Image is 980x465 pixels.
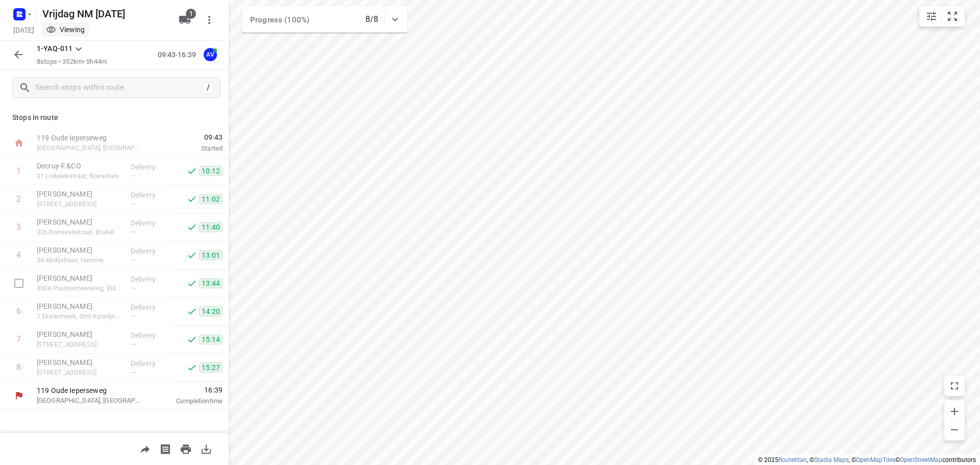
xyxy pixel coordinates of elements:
p: 34 Abdijstraat, Hamme [37,255,122,265]
p: 350A Puursesteenweg, Bornem [37,283,122,293]
div: You are currently in view mode. To make any changes, go to edit project. [46,25,85,35]
div: 7 [16,334,21,344]
p: Delivery [131,330,168,340]
svg: Done [187,306,197,316]
button: Map settings [921,6,942,27]
svg: Done [187,334,197,345]
p: [PERSON_NAME] [37,357,122,368]
p: 1-YAQ-011 [37,43,72,54]
p: Delivery [131,246,168,256]
span: — [131,369,136,376]
span: — [131,200,136,208]
span: 09:43 [155,132,223,142]
span: 11:02 [199,194,223,204]
p: [PERSON_NAME] [37,217,122,227]
p: [PERSON_NAME] [37,329,122,339]
span: — [131,256,136,264]
p: Delivery [131,274,168,284]
p: Decruy-F.&CO [37,161,122,171]
p: 226 Ronsesestraat, Brakel [37,227,122,237]
svg: Done [187,250,197,260]
p: Started [155,143,223,154]
p: [PERSON_NAME] [37,245,122,255]
p: [STREET_ADDRESS] [37,339,122,350]
span: Progress (100%) [250,15,309,25]
p: 119 Oude Ieperseweg [37,133,143,143]
span: 13:44 [199,278,223,288]
span: 10:12 [199,166,223,176]
span: 1 [186,9,196,19]
div: 6 [16,306,21,316]
span: 13:01 [199,250,223,260]
p: Stops in route [12,112,216,123]
p: [GEOGRAPHIC_DATA], [GEOGRAPHIC_DATA] [37,396,143,406]
div: 2 [16,194,21,204]
p: 8/8 [365,13,378,26]
div: Progress (100%)8/8 [242,6,407,33]
p: [PERSON_NAME] [37,273,122,283]
svg: Done [187,278,197,288]
a: OpenStreetMap [900,456,942,463]
span: 11:40 [199,222,223,232]
button: Fit zoom [942,6,963,27]
div: 1 [16,166,21,176]
a: OpenMapTiles [856,456,895,463]
svg: Done [187,222,197,232]
span: Download route [196,444,216,453]
span: — [131,228,136,236]
li: © 2025 , © , © © contributors [758,456,976,463]
p: Delivery [131,218,168,228]
a: Routetitan [778,456,807,463]
p: Delivery [131,162,168,172]
p: 119 Oude Ieperseweg [37,385,143,396]
span: 14:20 [199,306,223,316]
svg: Done [187,362,197,373]
p: [PERSON_NAME] [37,301,122,311]
p: 9 Ranonkelstraat, Stekene [37,368,122,378]
span: — [131,284,136,292]
p: 7 Ekelenhoek, Sint-Katelijne-[GEOGRAPHIC_DATA] [37,311,122,322]
span: Print route [176,444,196,453]
span: Print shipping labels [155,444,176,453]
a: Stadia Maps [814,456,849,463]
p: [PERSON_NAME] [37,189,122,199]
span: 16:39 [155,385,223,395]
span: — [131,312,136,320]
div: 4 [16,250,21,260]
span: Select [9,273,29,293]
span: Share route [135,444,155,453]
span: — [131,172,136,180]
p: Delivery [131,358,168,369]
button: 1 [175,10,195,30]
span: — [131,340,136,348]
p: Delivery [131,190,168,200]
svg: Done [187,194,197,204]
div: 3 [16,222,21,232]
div: 8 [16,362,21,372]
span: 15:14 [199,334,223,345]
div: / [203,82,214,93]
p: [GEOGRAPHIC_DATA], [GEOGRAPHIC_DATA] [37,143,143,153]
p: 09:43-16:39 [158,50,200,60]
p: 8 stops • 352km • 5h44m [37,57,107,67]
p: [STREET_ADDRESS] [37,199,122,209]
p: 21 Liebeekstraat, Roeselare [37,171,122,181]
span: 15:27 [199,362,223,373]
input: Search stops within route [35,80,203,96]
div: small contained button group [919,6,965,27]
p: Completion time [155,396,223,406]
p: Delivery [131,302,168,312]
